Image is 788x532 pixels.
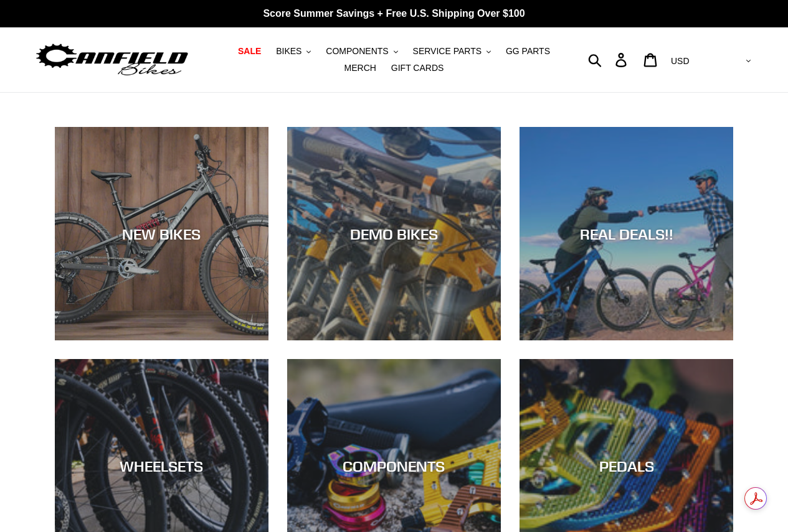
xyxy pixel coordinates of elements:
[326,46,388,57] span: COMPONENTS
[391,63,444,73] span: GIFT CARDS
[238,46,261,57] span: SALE
[520,457,733,475] div: PEDALS
[232,43,267,60] a: SALE
[55,457,268,475] div: WHEELSETS
[506,46,550,57] span: GG PARTS
[34,40,190,80] img: Canfield Bikes
[500,43,556,60] a: GG PARTS
[407,43,497,60] button: SERVICE PARTS
[287,127,501,340] a: DEMO BIKES
[413,46,482,57] span: SERVICE PARTS
[320,43,404,60] button: COMPONENTS
[55,225,268,243] div: NEW BIKES
[385,60,450,77] a: GIFT CARDS
[55,127,268,340] a: NEW BIKES
[287,225,501,243] div: DEMO BIKES
[520,225,733,243] div: REAL DEALS!!
[338,60,382,77] a: MERCH
[344,63,376,73] span: MERCH
[276,46,301,57] span: BIKES
[270,43,317,60] button: BIKES
[520,127,733,340] a: REAL DEALS!!
[287,457,501,475] div: COMPONENTS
